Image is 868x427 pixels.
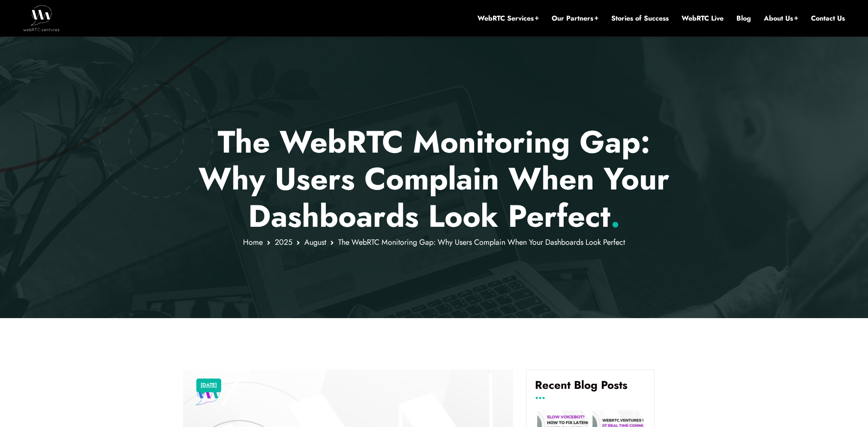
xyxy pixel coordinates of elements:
span: The WebRTC Monitoring Gap: Why Users Complain When Your Dashboards Look Perfect [338,237,625,248]
a: Home [243,237,263,248]
a: Stories of Success [611,14,669,23]
a: 2025 [275,237,292,248]
a: August [304,237,326,248]
h4: Recent Blog Posts [535,379,646,398]
a: About Us [764,14,798,23]
a: Contact Us [811,14,845,23]
a: Our Partners [552,14,598,23]
a: WebRTC Services [478,14,539,23]
a: [DATE] [201,380,217,391]
a: Blog [736,14,751,23]
span: . [610,194,620,238]
img: WebRTC.ventures [23,5,60,31]
h1: The WebRTC Monitoring Gap: Why Users Complain When Your Dashboards Look Perfect [183,123,685,235]
a: WebRTC Live [682,14,724,23]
